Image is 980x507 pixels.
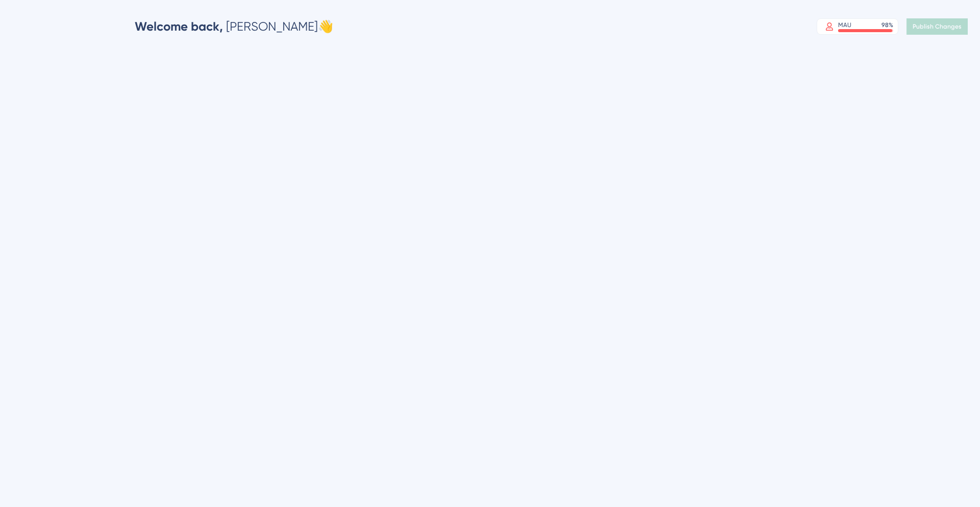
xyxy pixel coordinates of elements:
[881,21,893,29] div: 98 %
[135,19,223,34] span: Welcome back,
[838,21,851,29] div: MAU
[913,22,962,31] span: Publish Changes
[135,18,333,35] div: [PERSON_NAME] 👋
[906,18,968,35] button: Publish Changes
